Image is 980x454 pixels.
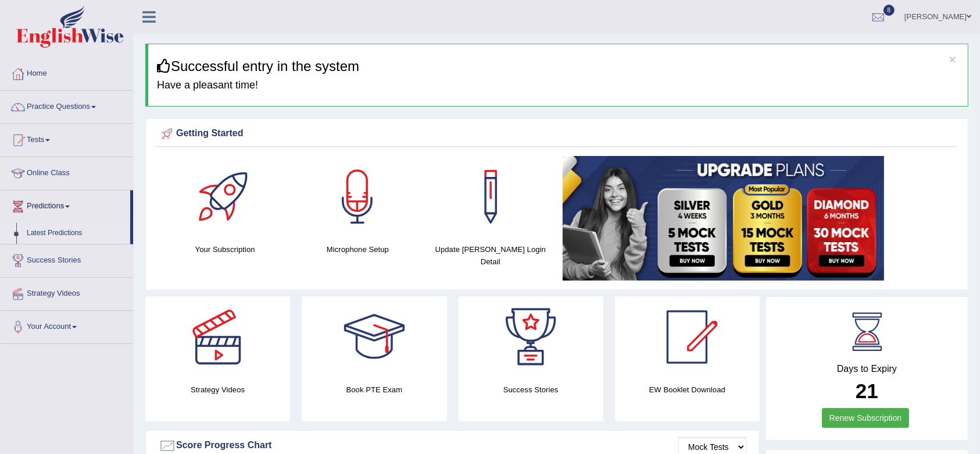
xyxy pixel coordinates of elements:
[302,384,446,396] h4: Book PTE Exam
[949,53,956,65] button: ×
[157,80,959,91] h4: Have a pleasant time!
[1,124,133,153] a: Tests
[1,157,133,186] a: Online Class
[884,5,895,16] span: 8
[1,311,133,340] a: Your Account
[1,91,133,120] a: Practice Questions
[856,379,878,402] b: 21
[297,243,418,256] h4: Microphone Setup
[779,364,955,374] h4: Days to Expiry
[1,190,130,219] a: Predictions
[164,243,285,256] h4: Your Subscription
[1,58,133,87] a: Home
[157,59,959,74] h3: Successful entry in the system
[1,244,133,274] a: Success Stories
[430,243,551,268] h4: Update [PERSON_NAME] Login Detail
[615,384,760,396] h4: EW Booklet Download
[563,156,884,281] img: small5.jpg
[1,278,133,307] a: Strategy Videos
[22,223,130,244] a: Latest Predictions
[459,384,603,396] h4: Success Stories
[822,408,910,428] a: Renew Subscription
[159,125,955,143] div: Getting Started
[145,384,290,396] h4: Strategy Videos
